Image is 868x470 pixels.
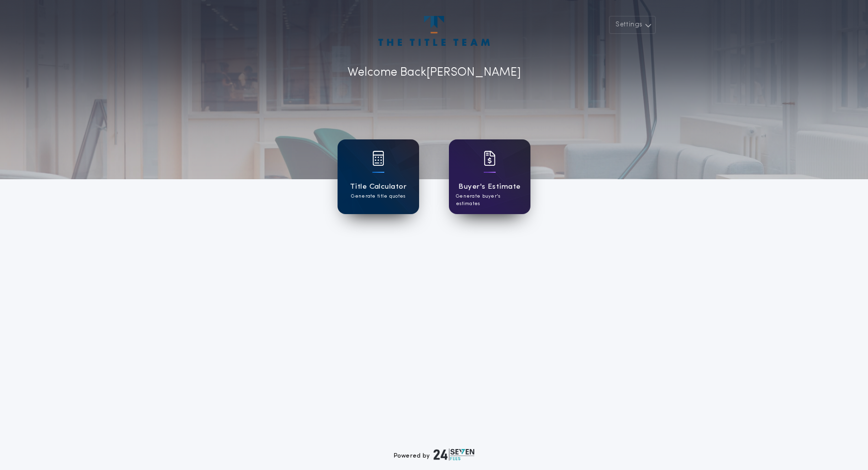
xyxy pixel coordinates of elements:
[372,151,384,166] img: card icon
[338,139,419,214] a: card iconTitle CalculatorGenerate title quotes
[449,139,530,214] a: card iconBuyer's EstimateGenerate buyer's estimates
[378,16,490,46] img: account-logo
[351,193,405,200] p: Generate title quotes
[394,449,474,461] div: Powered by
[350,181,407,193] h1: Title Calculator
[484,151,496,166] img: card icon
[347,64,521,82] p: Welcome Back [PERSON_NAME]
[434,449,474,461] img: logo
[456,193,523,208] p: Generate buyer's estimates
[609,16,656,34] button: Settings
[458,181,521,193] h1: Buyer's Estimate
